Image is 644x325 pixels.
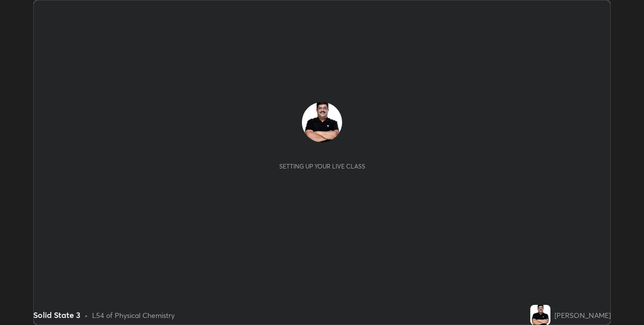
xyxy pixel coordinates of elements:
[554,310,611,320] div: [PERSON_NAME]
[85,310,88,320] div: •
[33,309,80,321] div: Solid State 3
[279,162,365,170] div: Setting up your live class
[92,310,175,320] div: L54 of Physical Chemistry
[530,305,550,325] img: abc51e28aa9d40459becb4ae34ddc4b0.jpg
[302,102,342,142] img: abc51e28aa9d40459becb4ae34ddc4b0.jpg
